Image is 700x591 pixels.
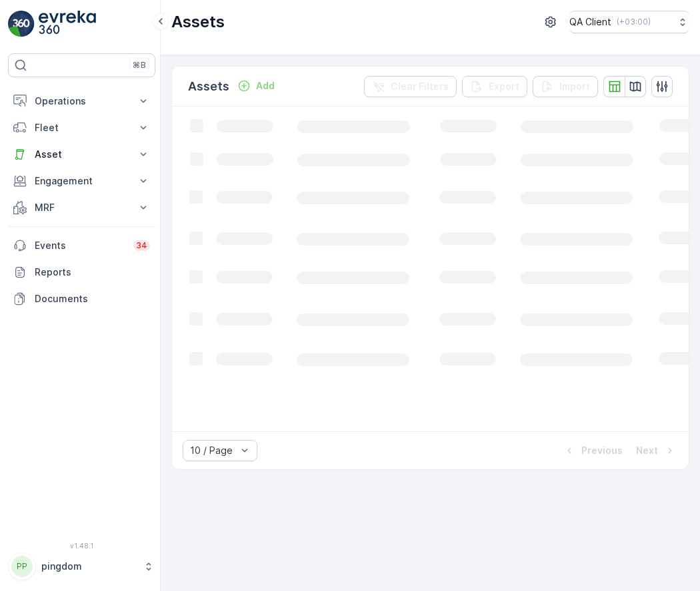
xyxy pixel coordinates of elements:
[136,240,147,251] p: 34
[256,79,275,93] p: Add
[8,194,155,221] button: MRF
[489,80,519,93] p: Export
[35,239,125,252] p: Events
[559,80,590,93] p: Import
[391,80,449,93] p: Clear Filters
[8,141,155,168] button: Asset
[8,114,155,141] button: Fleet
[8,11,35,37] img: logo
[35,121,129,134] p: Fleet
[11,556,33,577] div: PP
[35,148,129,161] p: Asset
[8,168,155,194] button: Engagement
[35,292,150,305] p: Documents
[569,11,689,33] button: QA Client(+03:00)
[35,266,150,279] p: Reports
[561,443,624,459] button: Previous
[636,444,658,457] p: Next
[133,60,146,71] p: ⌘B
[462,76,527,97] button: Export
[8,552,155,580] button: PPpingdom
[35,174,129,188] p: Engagement
[8,232,155,259] a: Events34
[533,76,598,97] button: Import
[39,11,96,37] img: logo_light-DOdMpM7g.png
[581,444,623,457] p: Previous
[232,78,280,94] button: Add
[635,443,678,459] button: Next
[171,11,225,33] p: Assets
[188,77,229,96] p: Assets
[41,560,137,573] p: pingdom
[617,17,651,27] p: ( +03:00 )
[8,286,155,312] a: Documents
[8,259,155,286] a: Reports
[8,542,155,550] span: v 1.48.1
[35,95,129,108] p: Operations
[8,88,155,114] button: Operations
[35,201,129,214] p: MRF
[364,76,457,97] button: Clear Filters
[569,15,611,29] p: QA Client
